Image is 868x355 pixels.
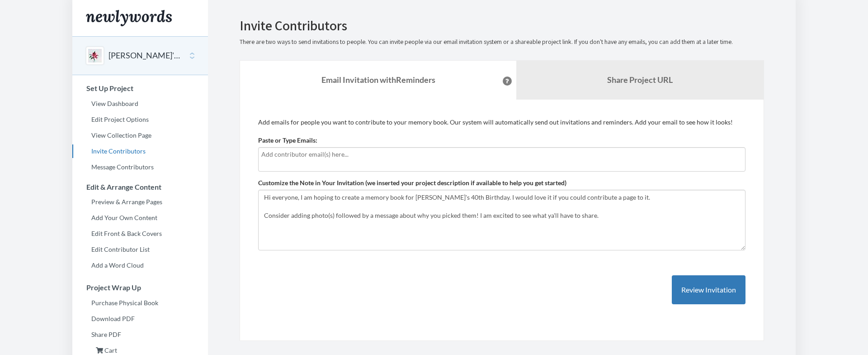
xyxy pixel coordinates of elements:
a: Add Your Own Content [72,211,208,225]
p: Add emails for people you want to contribute to your memory book. Our system will automatically s... [258,118,745,127]
button: [PERSON_NAME]'s 40th Birthday [108,50,182,62]
a: Message Contributors [72,160,208,174]
textarea: Hi everyone, I am hoping to create a memory book for [PERSON_NAME]'s 40th Birthday. I would love ... [258,190,745,250]
button: Review Invitation [672,275,745,305]
p: There are two ways to send invitations to people. You can invite people via our email invitation ... [240,38,764,47]
img: Newlywords logo [86,10,172,26]
label: Customize the Note in Your Invitation (we inserted your project description if available to help ... [258,178,566,187]
a: Purchase Physical Book [72,296,208,310]
strong: Email Invitation with Reminders [321,75,435,85]
a: Preview & Arrange Pages [72,195,208,209]
a: View Dashboard [72,97,208,110]
a: Invite Contributors [72,144,208,158]
a: Download PDF [72,312,208,326]
h3: Set Up Project [73,84,208,92]
span: Cart [104,346,117,354]
a: View Collection Page [72,129,208,142]
a: Add a Word Cloud [72,259,208,272]
h3: Project Wrap Up [73,283,208,292]
h3: Edit & Arrange Content [73,183,208,191]
a: Edit Contributor List [72,243,208,256]
a: Edit Project Options [72,113,208,126]
h2: Invite Contributors [240,18,764,33]
a: Share PDF [72,328,208,341]
label: Paste or Type Emails: [258,136,317,145]
a: Edit Front & Back Covers [72,227,208,240]
input: Add contributor email(s) here... [261,149,742,159]
b: Share Project URL [607,75,673,85]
